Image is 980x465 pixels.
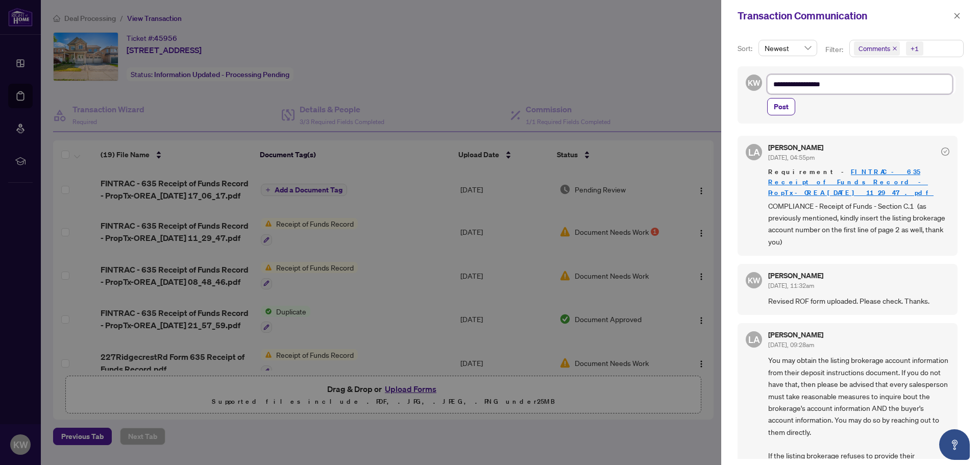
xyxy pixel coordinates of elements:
span: Comments [859,43,890,54]
span: Post [774,99,789,115]
a: FINTRAC - 635 Receipt of Funds Record - PropTx-OREA_[DATE] 11_29_47.pdf [768,167,934,197]
span: [DATE], 04:55pm [768,154,815,161]
p: Filter: [825,44,845,55]
h5: [PERSON_NAME] [768,144,823,151]
button: Open asap [939,429,970,460]
span: Requirement - [768,167,949,198]
span: LA [748,145,760,159]
p: Sort: [738,43,754,54]
span: [DATE], 11:32am [768,282,814,289]
h5: [PERSON_NAME] [768,272,823,279]
span: COMPLIANCE - Receipt of Funds - Section C.1 (as previously mentioned, kindly insert the listing b... [768,200,949,248]
span: KW [748,274,761,286]
span: LA [748,332,760,347]
h5: [PERSON_NAME] [768,331,823,338]
span: KW [748,77,761,89]
button: Post [767,98,795,115]
span: close [953,12,961,19]
span: [DATE], 09:28am [768,341,814,349]
span: close [892,46,897,51]
span: Newest [765,40,811,56]
span: check-circle [941,148,949,156]
span: Revised ROF form uploaded. Please check. Thanks. [768,295,949,307]
span: Comments [854,41,900,56]
div: +1 [911,43,919,54]
div: Transaction Communication [738,8,950,23]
